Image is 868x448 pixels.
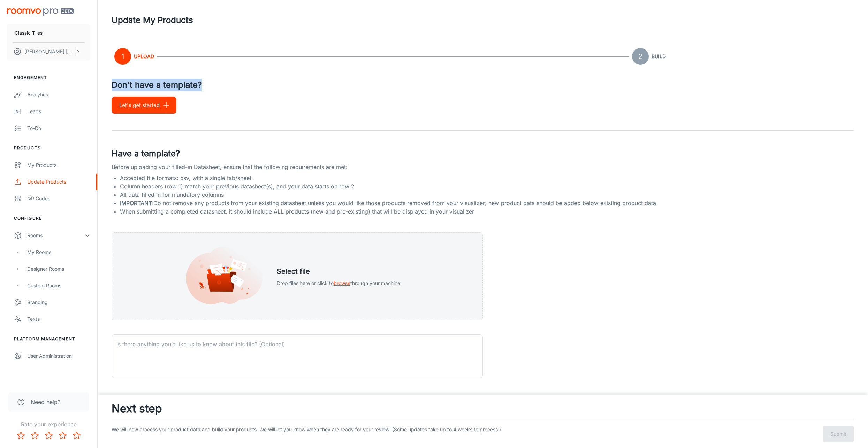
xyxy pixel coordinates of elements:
div: Designer Rooms [27,265,90,273]
span: IMPORTANT: [120,200,153,207]
p: We will now process your product data and build your products. We will let you know when they are... [112,426,594,442]
div: My Rooms [27,248,90,256]
div: Leads [27,108,90,115]
span: Need help? [31,398,60,406]
text: 2 [638,52,642,61]
li: Column headers (row 1) match your previous datasheet(s), and your data starts on row 2 [120,182,857,191]
div: Rooms [27,232,85,239]
div: QR Codes [27,195,90,202]
div: User Administration [27,352,90,360]
h6: Upload [134,53,154,60]
div: Update Products [27,178,90,186]
div: Analytics [27,91,90,99]
h4: Don't have a template? [112,79,854,91]
li: Accepted file formats: csv, with a single tab/sheet [120,174,857,182]
p: Rate your experience [6,420,92,428]
div: Custom Rooms [27,282,90,289]
div: My Products [27,161,90,169]
button: Let's get started [112,97,176,114]
img: Roomvo PRO Beta [7,8,74,16]
button: Rate 2 star [28,428,42,442]
h5: Select file [277,266,400,277]
button: Rate 1 star [14,428,28,442]
div: To-do [27,124,90,132]
p: [PERSON_NAME] [PERSON_NAME] [24,48,74,55]
li: All data filled in for mandatory columns [120,191,857,199]
h6: Build [652,53,666,60]
li: When submitting a completed datasheet, it should include ALL products (new and pre-existing) that... [120,207,857,216]
p: Before uploading your filled-in Datasheet, ensure that the following requirements are met: [112,163,854,171]
span: browse [334,280,350,286]
div: Select fileDrop files here or click tobrowsethrough your machine [112,232,483,320]
text: 1 [121,52,124,61]
button: Rate 3 star [42,428,56,442]
li: Do not remove any products from your existing datasheet unless you would like those products remo... [120,199,857,207]
div: Texts [27,315,90,323]
p: Drop files here or click to through your machine [277,279,400,287]
div: Branding [27,299,90,306]
button: [PERSON_NAME] [PERSON_NAME] [7,43,90,61]
button: Classic Tiles [7,24,90,42]
h1: Update My Products [112,14,193,26]
button: Rate 4 star [56,428,70,442]
h3: Next step [112,400,854,417]
p: Classic Tiles [15,29,43,37]
h4: Have a template? [112,147,854,160]
button: Rate 5 star [70,428,84,442]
